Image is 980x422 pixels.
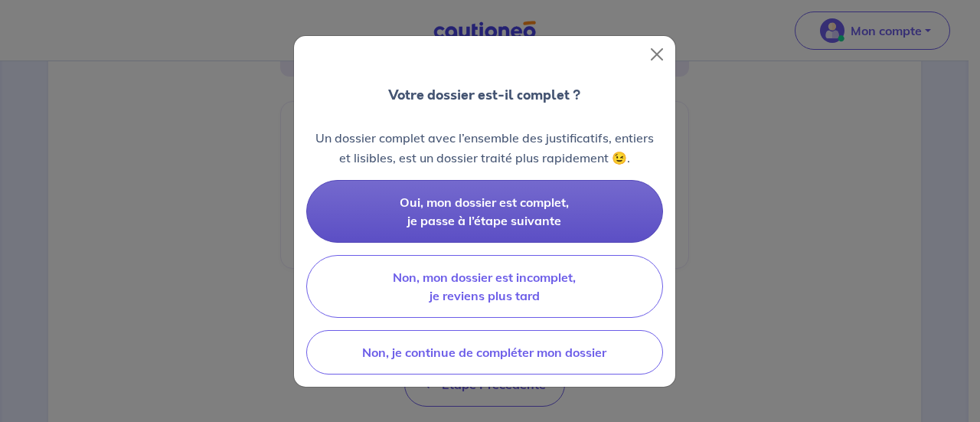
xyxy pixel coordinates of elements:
span: Oui, mon dossier est complet, je passe à l’étape suivante [400,195,569,228]
button: Close [645,42,669,67]
button: Oui, mon dossier est complet, je passe à l’étape suivante [306,180,663,243]
span: Non, mon dossier est incomplet, je reviens plus tard [393,270,576,303]
p: Votre dossier est-il complet ? [388,85,580,105]
p: Un dossier complet avec l’ensemble des justificatifs, entiers et lisibles, est un dossier traité ... [306,128,663,168]
button: Non, je continue de compléter mon dossier [306,330,663,375]
button: Non, mon dossier est incomplet, je reviens plus tard [306,255,663,318]
span: Non, je continue de compléter mon dossier [362,345,606,360]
